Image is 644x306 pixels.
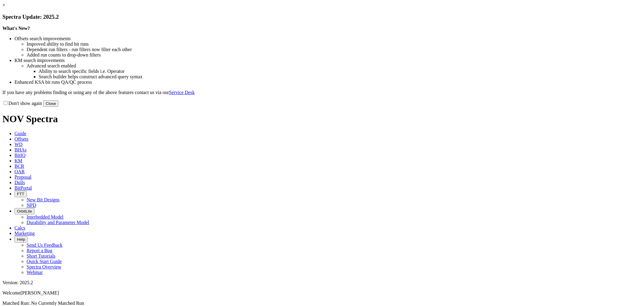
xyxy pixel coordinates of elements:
span: BCR [14,164,24,169]
span: Help [17,237,25,242]
span: OAR [14,169,25,174]
a: × [2,2,5,8]
button: Close [43,100,58,107]
a: Report a Bug [27,248,52,253]
a: Service Desk [169,90,195,95]
span: FTT [17,192,24,196]
span: Proposal [14,174,31,180]
li: KM search improvements [14,58,642,63]
li: Dependent run filters - run filters now filter each other [27,47,642,52]
p: Welcome [2,290,642,296]
li: Offsets search improvements [14,36,642,41]
span: Marketing [14,231,35,236]
span: Guide [14,131,26,136]
span: KM [14,158,22,163]
a: Webinar [27,270,43,275]
input: Don't show again [4,101,8,105]
span: Offsets [14,136,28,142]
strong: What's New? [2,26,30,31]
span: [PERSON_NAME] [21,290,59,295]
span: Calcs [14,225,25,230]
p: If you have any problems finding or using any of the above features contact us via our [2,90,642,95]
span: BHAs [14,147,27,152]
span: Dulls [14,180,25,185]
li: Enhanced KSA bit runs QA/QC process [14,80,642,85]
span: OrbitLite [17,209,32,213]
a: Interbedded Model [27,214,63,220]
a: Send Us Feedback [27,243,62,248]
h3: Spectra Update: 2025.2 [2,14,642,20]
a: Durability and Parameter Model [27,220,89,225]
span: Matched Run: [2,301,30,306]
label: Don't show again [2,101,42,106]
a: New Bit Designs [27,197,59,202]
a: Spectra Overview [27,264,61,269]
li: Added run counts to drop-down filters [27,52,642,58]
a: Short Tutorials [27,253,56,259]
h1: NOV Spectra [2,113,642,125]
li: Search builder helps construct advanced query syntax [39,74,642,80]
span: BitPortal [14,185,32,190]
span: BitIQ [14,153,25,158]
li: Advanced search enabled [27,63,642,69]
div: Version: 2025.2 [2,280,642,285]
span: No Currently Matched Run [31,301,84,306]
li: Ability to search specific fields i.e. Operator [39,69,642,74]
span: WD [14,142,23,147]
li: Improved ability to find bit runs [27,41,642,47]
a: Quick Start Guide [27,259,62,264]
a: NPD [27,203,36,208]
